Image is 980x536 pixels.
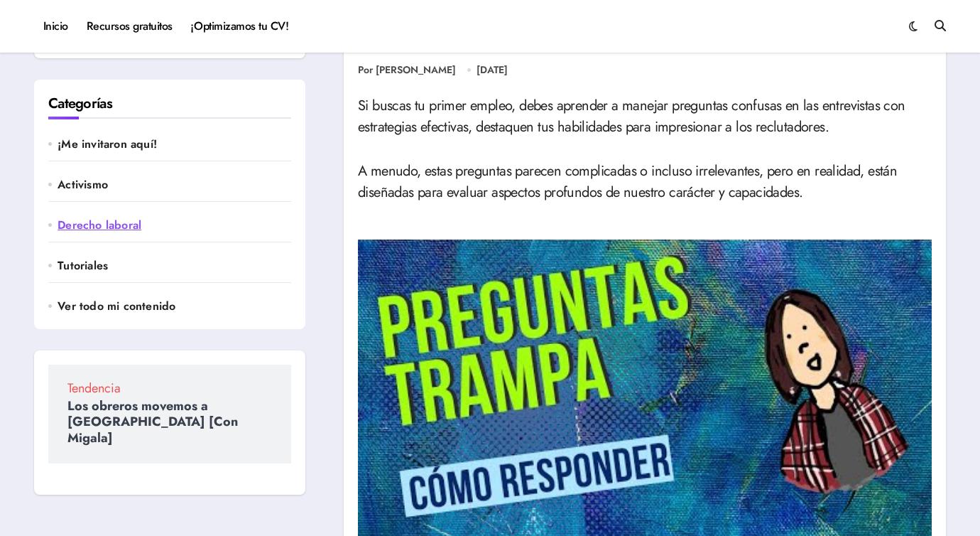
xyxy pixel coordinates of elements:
a: Los obreros movemos a [GEOGRAPHIC_DATA] [Con Migala] [67,397,238,447]
a: Tutoriales [58,258,291,274]
a: Recursos gratuitos [77,7,182,45]
p: Si buscas tu primer empleo, debes aprender a manejar preguntas confusas en las entrevistas con es... [358,95,932,138]
a: Inicio [34,7,77,45]
a: ¡Optimizamos tu CV! [182,7,298,45]
a: [DATE] [477,63,508,77]
time: [DATE] [477,63,508,77]
a: Por [PERSON_NAME] [358,63,456,77]
a: ¡Me invitaron aquí! [58,136,291,152]
a: Activismo [58,177,291,193]
p: A menudo, estas preguntas parecen complicadas o incluso irrelevantes, pero en realidad, están dis... [358,161,932,203]
a: Derecho laboral [58,218,291,233]
span: Tendencia [67,382,272,395]
a: Ver todo mi contenido [58,299,291,314]
h2: Categorías [48,94,291,114]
